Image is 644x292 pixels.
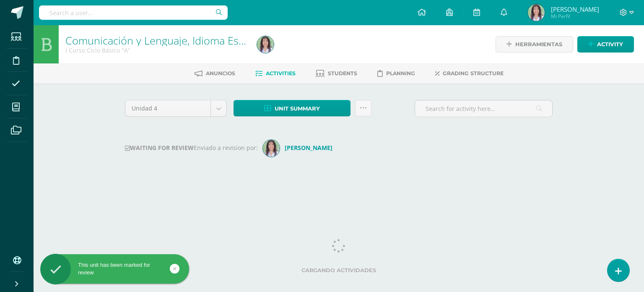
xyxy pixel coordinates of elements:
[577,36,634,53] a: Activity
[40,261,189,276] div: This unit has been marked for review
[234,100,351,116] a: Unit summary
[551,5,599,13] span: [PERSON_NAME]
[377,67,415,80] a: Planning
[125,267,553,274] label: Cargando actividades
[263,140,280,157] img: 9df157a8b3fd123f6955decdbfe58563.png
[496,36,573,53] a: Herramientas
[125,144,194,152] strong: WAITING FOR REVIEW
[435,67,504,80] a: Grading structure
[65,46,247,54] div: I Curso Ciclo Básico 'A'
[275,101,320,116] span: Unit summary
[125,100,226,116] a: Unidad 4
[328,70,357,76] span: Students
[316,67,357,80] a: Students
[515,37,562,52] span: Herramientas
[195,67,235,80] a: Anuncios
[132,100,204,116] span: Unidad 4
[597,37,623,52] span: Activity
[551,13,599,20] span: Mi Perfil
[266,70,296,76] span: Activities
[443,70,504,76] span: Grading structure
[528,4,545,21] img: f3b1493ed436830fdf56a417e31bb5df.png
[257,36,274,53] img: f3b1493ed436830fdf56a417e31bb5df.png
[65,34,247,46] h1: Comunicación y Lenguaje, Idioma Español
[194,144,258,152] span: Enviado a revision por:
[415,100,552,117] input: Search for activity here…
[65,33,265,47] a: Comunicación y Lenguaje, Idioma Español
[386,70,415,76] span: Planning
[39,5,228,20] input: Search a user…
[263,144,336,152] a: [PERSON_NAME]
[285,144,332,152] strong: [PERSON_NAME]
[206,70,235,76] span: Anuncios
[255,67,296,80] a: Activities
